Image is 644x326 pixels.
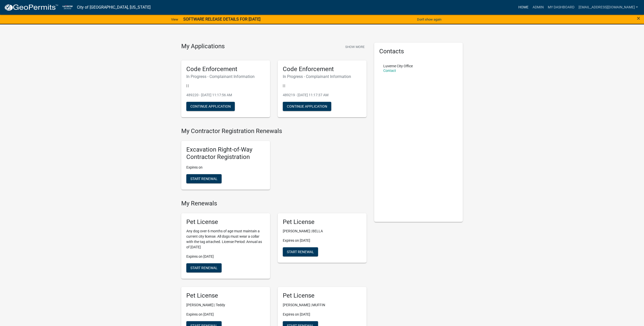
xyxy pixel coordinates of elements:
[383,64,413,68] p: Luverne City Office
[181,127,367,193] wm-registration-list-section: My Contractor Registration Renewals
[576,3,640,12] a: [EMAIL_ADDRESS][DOMAIN_NAME]
[283,74,361,79] h6: In Progress - Complainant Information
[181,43,225,50] h4: My Applications
[186,292,265,299] h5: Pet License
[283,302,361,308] p: [PERSON_NAME] | MUFFIN
[186,165,265,170] p: Expires on
[186,312,265,317] p: Expires on [DATE]
[283,292,361,299] h5: Pet License
[516,3,531,12] a: Home
[283,66,361,73] h5: Code Enforcement
[186,229,265,250] p: Any dog over 6 months of age must maintain a current city license. All dogs must wear a collar wi...
[637,15,640,21] button: Close
[415,15,443,24] button: Don't show again
[190,266,218,270] span: Start Renewal
[283,218,361,226] h5: Pet License
[186,83,265,88] p: | |
[186,74,265,79] h6: In Progress - Complainant Information
[283,312,361,317] p: Expires on [DATE]
[283,102,331,111] button: Continue Application
[283,238,361,243] p: Expires on [DATE]
[343,43,367,51] button: Show More
[186,174,222,183] button: Start Renewal
[383,69,396,73] a: Contact
[283,83,361,88] p: | |
[379,48,458,55] h5: Contacts
[181,200,367,207] h4: My Renewals
[546,3,576,12] a: My Dashboard
[62,4,73,11] img: City of Luverne, Minnesota
[531,3,546,12] a: Admin
[190,176,218,181] span: Start Renewal
[287,250,314,254] span: Start Renewal
[283,92,361,98] p: 489219 - [DATE] 11:17:37 AM
[186,218,265,226] h5: Pet License
[186,263,222,272] button: Start Renewal
[183,17,260,22] strong: SOFTWARE RELEASE DETAILS FOR [DATE]
[186,92,265,98] p: 489220 - [DATE] 11:17:56 AM
[186,102,235,111] button: Continue Application
[186,302,265,308] p: [PERSON_NAME] | Teddy
[283,229,361,234] p: [PERSON_NAME] | BELLA
[283,247,318,256] button: Start Renewal
[186,66,265,73] h5: Code Enforcement
[186,254,265,259] p: Expires on [DATE]
[186,146,265,161] h5: Excavation Right-of-Way Contractor Registration
[181,127,367,135] h4: My Contractor Registration Renewals
[169,15,180,24] a: View
[77,3,151,12] a: City of [GEOGRAPHIC_DATA], [US_STATE]
[637,15,640,22] span: ×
